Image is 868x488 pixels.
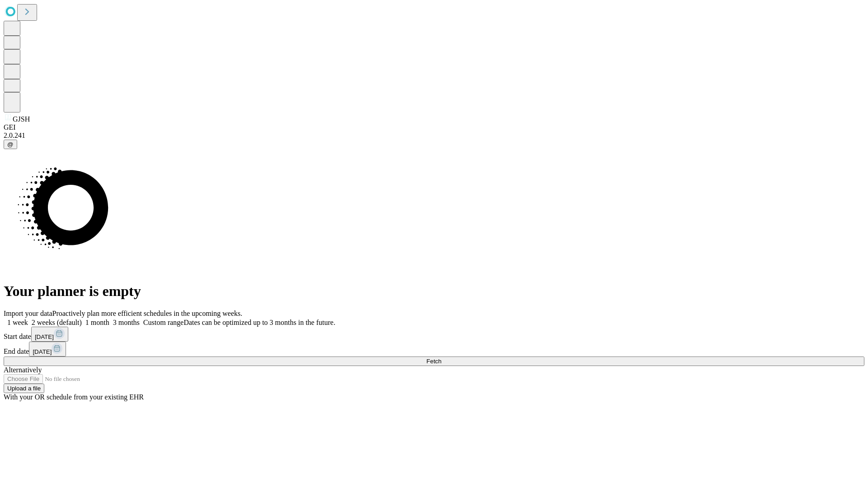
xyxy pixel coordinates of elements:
span: Alternatively [4,366,42,374]
span: [DATE] [33,348,52,355]
div: 2.0.241 [4,131,864,140]
span: Fetch [426,358,441,365]
span: With your OR schedule from your existing EHR [4,393,144,401]
span: Proactively plan more efficient schedules in the upcoming weeks. [52,310,242,317]
button: @ [4,140,17,149]
span: Import your data [4,310,52,317]
span: Dates can be optimized up to 3 months in the future. [184,319,335,326]
button: Upload a file [4,384,44,393]
span: 1 week [7,319,28,326]
div: End date [4,342,864,357]
span: Custom range [143,319,184,326]
span: 2 weeks (default) [32,319,82,326]
button: Fetch [4,357,864,366]
span: 1 month [85,319,109,326]
h1: Your planner is empty [4,283,864,300]
button: [DATE] [31,327,68,342]
span: GJSH [13,115,30,123]
span: 3 months [113,319,140,326]
button: [DATE] [29,342,66,357]
span: @ [7,141,14,148]
div: Start date [4,327,864,342]
span: [DATE] [35,333,54,340]
div: GEI [4,123,864,131]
